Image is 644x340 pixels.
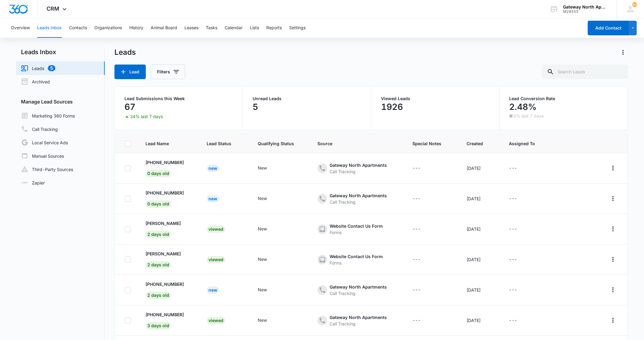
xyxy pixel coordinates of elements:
div: New [207,195,219,202]
a: Local Service Ads [21,139,68,146]
span: 0 days old [145,170,171,177]
span: CRM [47,5,59,12]
span: 3 days old [145,322,171,329]
button: Contacts [69,18,87,38]
span: Source [317,140,398,147]
div: Forms [330,260,383,266]
button: Actions [608,254,618,264]
div: New [207,165,219,172]
div: account id [563,9,607,14]
span: 0 days old [145,200,171,208]
button: Actions [608,224,618,234]
a: Viewed [207,226,225,232]
p: Lead Submissions this Week [124,96,233,101]
div: New [258,286,267,293]
div: - - Select to Edit Field [412,195,432,202]
div: - - Select to Edit Field [509,286,528,294]
a: [PERSON_NAME]2 days old [145,251,192,267]
button: Actions [608,315,618,325]
a: Zapier [21,180,45,186]
button: Animal Board [151,18,177,38]
div: [DATE] [467,287,494,293]
div: - - Select to Edit Field [509,317,528,324]
p: 0% last 7 days [513,114,544,118]
a: Marketing 360 Forms [21,112,75,119]
button: Actions [608,163,618,173]
div: - - Select to Edit Field [509,226,528,233]
div: New [258,317,267,323]
span: Created [467,140,494,147]
div: Website Contact Us Form [330,253,383,260]
div: --- [412,317,421,324]
a: New [207,287,219,293]
p: 5 [253,102,258,112]
span: Lead Name [145,140,192,147]
p: 1926 [381,102,403,112]
div: New [258,165,267,171]
a: Viewed [207,257,225,262]
a: Leads5 [21,65,55,72]
div: Forms [330,229,383,236]
a: Archived [21,78,50,85]
span: Qualifying Status [258,140,303,147]
span: 2 days old [145,292,171,299]
div: Website Contact Us Form [330,223,383,229]
div: [DATE] [467,317,494,324]
div: --- [509,226,517,233]
a: [PERSON_NAME]2 days old [145,220,192,237]
div: Call Tracking [330,290,387,296]
p: 67 [124,102,135,112]
div: Call Tracking [330,199,387,205]
div: New [258,256,267,262]
div: notifications count [632,2,637,7]
button: Actions [608,285,618,295]
button: Lists [250,18,259,38]
div: --- [412,256,421,263]
div: - - Select to Edit Field [258,165,278,172]
div: Viewed [207,226,225,233]
div: [DATE] [467,195,494,202]
div: - - Select to Edit Field [258,286,278,294]
a: Call Tracking [21,125,58,133]
a: New [207,166,219,171]
p: Lead Conversion Rate [509,96,618,101]
p: [PHONE_NUMBER] [145,311,184,318]
a: New [207,196,219,201]
div: - - Select to Edit Field [412,256,432,263]
button: Settings [289,18,306,38]
div: Gateway North Apartments [330,162,387,168]
button: Reports [266,18,282,38]
div: [DATE] [467,226,494,232]
div: Call Tracking [330,321,387,327]
button: Leads Inbox [37,18,62,38]
div: - - Select to Edit Field [412,165,432,172]
div: - - Select to Edit Field [317,253,394,266]
p: [PHONE_NUMBER] [145,159,184,166]
div: - - Select to Edit Field [412,226,432,233]
div: - - Select to Edit Field [412,317,432,324]
p: Unread Leads [253,96,361,101]
div: --- [412,226,421,233]
div: New [258,226,267,232]
input: Search Leads [542,65,628,79]
div: New [258,195,267,202]
div: account name [563,5,607,9]
button: Actions [608,194,618,203]
div: - - Select to Edit Field [509,165,528,172]
div: - - Select to Edit Field [258,256,278,263]
span: 2 days old [145,261,171,268]
div: Call Tracking [330,168,387,175]
div: - - Select to Edit Field [509,195,528,202]
a: Manual Sources [21,152,64,159]
div: - - Select to Edit Field [258,226,278,233]
p: [PERSON_NAME] [145,251,181,257]
p: 2.48% [509,102,537,112]
p: [PHONE_NUMBER] [145,281,184,287]
div: --- [509,317,517,324]
div: New [207,286,219,294]
button: Leases [184,18,198,38]
a: [PHONE_NUMBER]0 days old [145,190,192,206]
div: Gateway North Apartments [330,192,387,199]
h1: Leads [114,48,136,57]
div: --- [412,165,421,172]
